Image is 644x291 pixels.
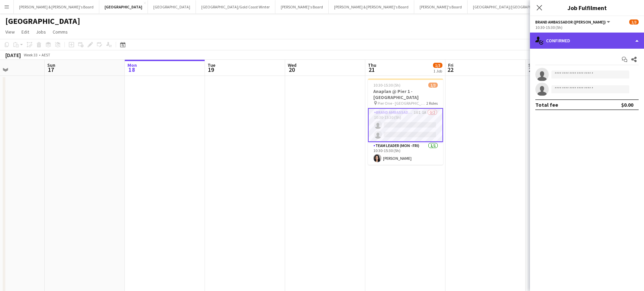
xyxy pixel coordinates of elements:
[196,0,275,13] button: [GEOGRAPHIC_DATA]/Gold Coast Winter
[621,101,633,108] div: $0.00
[414,0,468,13] button: [PERSON_NAME]'s Board
[368,142,443,165] app-card-role: Team Leader (Mon - Fri)1/110:30-15:30 (5h)[PERSON_NAME]
[127,62,137,68] span: Mon
[629,19,639,25] span: 1/3
[148,0,196,13] button: [GEOGRAPHIC_DATA]
[530,33,644,49] div: Confirmed
[329,0,414,13] button: [PERSON_NAME] & [PERSON_NAME]'s Board
[530,3,644,12] h3: Job Fulfilment
[448,62,453,68] span: Fri
[368,108,443,142] app-card-role: Brand Ambassador ([PERSON_NAME])10I1A0/210:30-15:30 (5h)
[21,29,29,35] span: Edit
[47,62,55,68] span: Sun
[287,66,297,74] span: 20
[535,25,639,30] div: 10:30-15:30 (5h)
[428,83,438,88] span: 1/3
[368,62,376,68] span: Thu
[53,29,68,35] span: Comms
[3,28,17,36] a: View
[368,88,443,100] h3: Anaplan @ Pier 1 - [GEOGRAPHIC_DATA]
[5,52,21,58] div: [DATE]
[426,101,438,106] span: 2 Roles
[468,0,554,13] button: [GEOGRAPHIC_DATA]/[GEOGRAPHIC_DATA]
[99,0,148,13] button: [GEOGRAPHIC_DATA]
[527,66,536,74] span: 23
[42,52,50,57] div: AEST
[22,52,39,57] span: Week 33
[50,28,70,36] a: Comms
[535,101,558,108] div: Total fee
[528,62,536,68] span: Sat
[36,29,46,35] span: Jobs
[373,83,400,88] span: 10:30-15:30 (5h)
[535,19,611,25] button: Brand Ambassador ([PERSON_NAME])
[288,62,297,68] span: Wed
[433,63,442,68] span: 1/3
[207,66,215,74] span: 19
[46,66,55,74] span: 17
[5,16,80,26] h1: [GEOGRAPHIC_DATA]
[535,19,606,25] span: Brand Ambassador (Mon - Fri)
[33,28,49,36] a: Jobs
[433,68,442,74] div: 1 Job
[14,0,99,13] button: [PERSON_NAME] & [PERSON_NAME]'s Board
[208,62,215,68] span: Tue
[378,101,426,106] span: Pier One - [GEOGRAPHIC_DATA]
[275,0,329,13] button: [PERSON_NAME]'s Board
[5,29,15,35] span: View
[126,66,137,74] span: 18
[19,28,32,36] a: Edit
[367,66,376,74] span: 21
[447,66,453,74] span: 22
[368,79,443,165] app-job-card: 10:30-15:30 (5h)1/3Anaplan @ Pier 1 - [GEOGRAPHIC_DATA] Pier One - [GEOGRAPHIC_DATA]2 RolesBrand ...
